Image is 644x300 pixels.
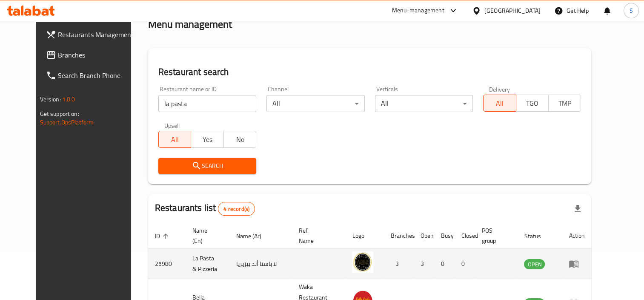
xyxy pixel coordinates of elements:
[148,249,186,279] td: 25980
[236,231,272,241] span: Name (Ar)
[39,24,143,45] a: Restaurants Management
[40,94,61,105] span: Version:
[352,251,373,273] img: La Pasta & Pizzeria
[195,133,220,146] span: Yes
[345,223,384,249] th: Logo
[384,223,413,249] th: Branches
[548,95,581,112] button: TMP
[489,86,510,92] label: Delivery
[39,65,143,86] a: Search Branch Phone
[375,95,473,112] div: All
[413,249,434,279] td: 3
[299,225,335,246] span: Ref. Name
[454,249,475,279] td: 0
[165,161,249,171] span: Search
[384,249,413,279] td: 3
[481,225,507,246] span: POS group
[191,131,223,148] button: Yes
[62,94,75,105] span: 1.0.0
[58,50,137,60] span: Branches
[40,117,94,128] a: Support.OpsPlatform
[569,259,584,269] div: Menu
[524,231,552,241] span: Status
[227,133,253,146] span: No
[192,225,219,246] span: Name (En)
[413,223,434,249] th: Open
[392,6,444,16] div: Menu-management
[487,97,512,110] span: All
[524,260,545,269] span: OPEN
[516,95,549,112] button: TGO
[39,45,143,65] a: Branches
[162,133,188,146] span: All
[58,29,137,40] span: Restaurants Management
[454,223,475,249] th: Closed
[562,223,591,249] th: Action
[155,231,171,241] span: ID
[40,108,79,119] span: Get support on:
[158,95,256,112] input: Search for restaurant name or ID..
[164,122,180,128] label: Upsell
[552,97,578,110] span: TMP
[58,70,137,81] span: Search Branch Phone
[520,97,545,110] span: TGO
[434,223,454,249] th: Busy
[567,199,588,219] div: Export file
[223,131,256,148] button: No
[148,17,232,31] h2: Menu management
[266,95,364,112] div: All
[434,249,454,279] td: 0
[155,202,255,216] h2: Restaurants list
[524,259,545,269] div: OPEN
[218,205,255,213] span: 4 record(s)
[186,249,229,279] td: La Pasta & Pizzeria
[483,95,516,112] button: All
[158,66,581,78] h2: Restaurant search
[158,131,191,148] button: All
[218,202,255,216] div: Total records count
[484,6,541,15] div: [GEOGRAPHIC_DATA]
[229,249,292,279] td: لا باستا أند بيزيريا
[158,158,256,174] button: Search
[630,6,633,15] span: S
